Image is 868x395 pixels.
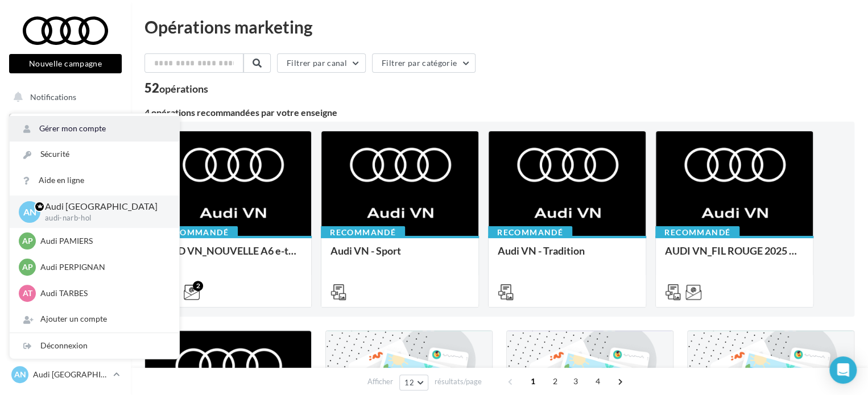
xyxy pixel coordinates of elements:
[22,235,33,247] span: AP
[144,82,208,94] div: 52
[829,356,857,384] div: Open Intercom Messenger
[7,85,119,109] button: Notifications
[277,53,366,73] button: Filtrer par canal
[10,306,179,332] div: Ajouter un compte
[45,200,161,213] p: Audi [GEOGRAPHIC_DATA]
[7,256,124,289] a: PLV et print personnalisable
[330,245,469,268] div: Audi VN - Sport
[33,369,109,380] p: Audi [GEOGRAPHIC_DATA]
[655,226,739,239] div: Recommandé
[30,92,76,102] span: Notifications
[10,142,179,167] a: Sécurité
[665,245,804,268] div: AUDI VN_FIL ROUGE 2025 - A1, Q2, Q3, Q5 et Q4 e-tron
[23,205,36,218] span: AN
[498,245,636,268] div: Audi VN - Tradition
[367,376,393,387] span: Afficher
[7,199,124,223] a: Campagnes
[404,378,414,387] span: 12
[567,372,585,390] span: 3
[7,227,124,251] a: Médiathèque
[154,226,238,239] div: Recommandé
[163,245,302,268] div: AUD VN_NOUVELLE A6 e-tron
[23,288,32,299] span: AT
[144,108,854,117] div: 4 opérations recommandées par votre enseigne
[10,333,179,359] div: Déconnexion
[40,235,166,247] p: Audi PAMIERS
[193,281,203,291] div: 2
[372,53,476,73] button: Filtrer par catégorie
[22,261,33,273] span: AP
[524,372,542,390] span: 1
[435,376,482,387] span: résultats/page
[589,372,607,390] span: 4
[45,213,161,223] p: audi-narb-hol
[546,372,564,390] span: 2
[488,226,572,239] div: Recommandé
[321,226,405,239] div: Recommandé
[7,142,124,166] a: Boîte de réception49
[10,168,179,193] a: Aide en ligne
[399,375,428,390] button: 12
[159,84,208,94] div: opérations
[9,54,122,73] button: Nouvelle campagne
[40,261,166,273] p: Audi PERPIGNAN
[40,288,166,299] p: Audi TARBES
[9,364,122,385] a: AN Audi [GEOGRAPHIC_DATA]
[14,369,26,380] span: AN
[144,18,854,35] div: Opérations marketing
[7,171,124,195] a: Visibilité en ligne
[7,114,124,138] a: Opérations
[10,116,179,142] a: Gérer mon compte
